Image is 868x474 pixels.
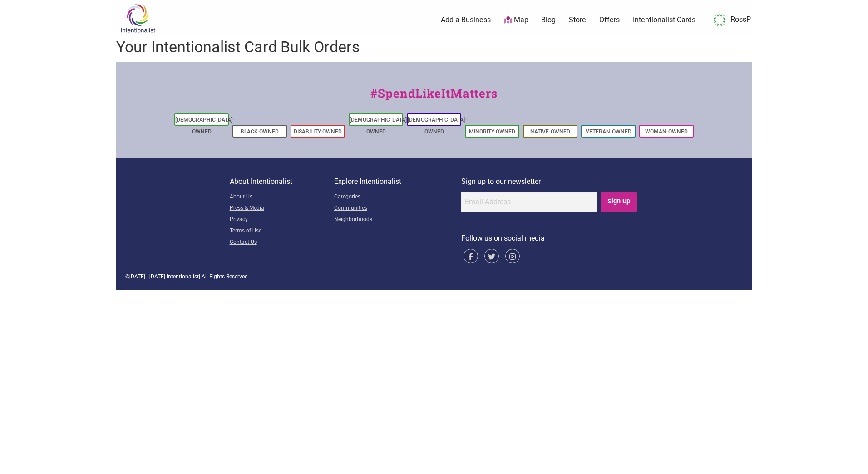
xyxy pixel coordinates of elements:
a: Blog [541,15,556,25]
input: Sign Up [601,192,637,212]
div: #SpendLikeItMatters [116,84,752,111]
a: Black-Owned [241,128,279,135]
a: Terms of Use [230,226,334,237]
p: Explore Intentionalist [334,176,461,188]
a: [DEMOGRAPHIC_DATA]-Owned [350,117,409,135]
a: Veteran-Owned [586,128,631,135]
a: Neighborhoods [334,214,461,226]
a: Woman-Owned [645,128,688,135]
a: Minority-Owned [469,128,515,135]
a: About Us [230,192,334,203]
p: Sign up to our newsletter [461,176,639,188]
span: [DATE] - [DATE] [129,273,165,280]
a: RossP [709,12,751,28]
a: Contact Us [230,237,334,248]
a: Disability-Owned [294,128,342,135]
a: Press & Media [230,203,334,214]
a: Map [504,15,528,25]
h1: Your Intentionalist Card Bulk Orders [116,36,752,58]
a: Intentionalist Cards [633,15,695,25]
a: Store [569,15,586,25]
a: Add a Business [441,15,491,25]
div: © | All Rights Reserved [125,272,743,281]
p: Follow us on social media [461,232,639,244]
a: [DEMOGRAPHIC_DATA]-Owned [408,117,467,135]
a: Categories [334,192,461,203]
a: [DEMOGRAPHIC_DATA]-Owned [175,117,234,135]
span: Intentionalist [167,273,199,280]
p: About Intentionalist [230,176,334,188]
a: Native-Owned [530,128,570,135]
a: Privacy [230,214,334,226]
input: Email Address [461,192,597,212]
a: Offers [599,15,620,25]
img: Intentionalist [116,4,159,33]
a: Communities [334,203,461,214]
